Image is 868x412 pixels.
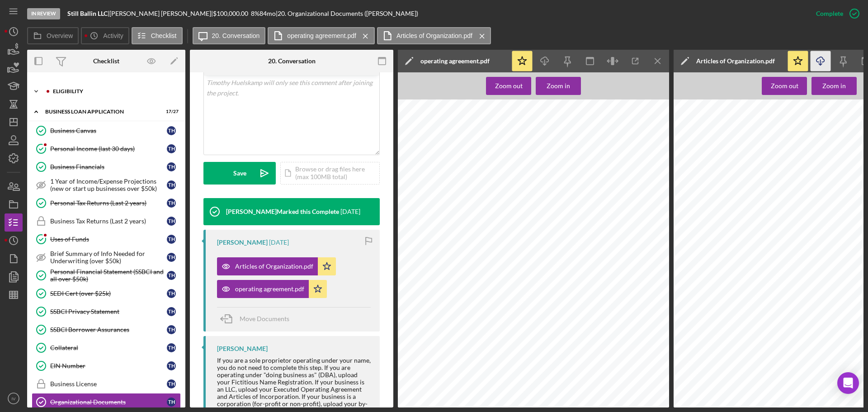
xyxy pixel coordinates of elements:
[167,398,176,407] div: T H
[217,345,268,352] div: [PERSON_NAME]
[50,218,167,225] div: Business Tax Returns (Last 2 years)
[5,389,23,407] button: IV
[32,122,181,140] a: Business CanvasTH
[167,253,176,262] div: T H
[32,140,181,158] a: Personal Income (last 30 days)TH
[217,239,268,246] div: [PERSON_NAME]
[32,230,181,248] a: Uses of FundsTH
[167,162,176,171] div: T H
[167,180,176,189] div: T H
[233,162,246,185] div: Save
[162,109,179,114] div: 17 / 27
[32,248,181,266] a: Brief Summary of Info Needed for Underwriting (over $50k)TH
[32,321,181,339] a: SSBCI Borrower AssurancesTH
[67,10,109,17] div: |
[50,398,167,406] div: Organizational Documents
[268,57,316,65] div: 20. Conversation
[167,199,176,208] div: T H
[226,208,339,215] div: [PERSON_NAME] Marked this Complete
[259,10,276,17] div: 84 mo
[212,32,260,39] label: 20. Conversation
[167,325,176,334] div: T H
[109,10,213,17] div: [PERSON_NAME] [PERSON_NAME] |
[81,27,129,44] button: Activity
[167,126,176,135] div: T H
[340,208,360,215] time: 2025-08-11 15:00
[213,10,251,17] div: $100,000.00
[240,315,289,322] span: Move Documents
[396,32,472,39] label: Articles of Organization.pdf
[167,217,176,226] div: T H
[547,77,570,95] div: Zoom in
[151,32,177,39] label: Checklist
[217,280,327,298] button: operating agreement.pdf
[235,285,304,293] div: operating agreement.pdf
[811,77,857,95] button: Zoom in
[203,162,276,185] button: Save
[32,158,181,176] a: Business FinancialsTH
[50,236,167,243] div: Uses of Funds
[32,284,181,303] a: SEDI Cert (over $25k)TH
[132,27,183,44] button: Checklist
[771,77,798,95] div: Zoom out
[251,10,259,17] div: 8 %
[11,396,16,401] text: IV
[27,8,60,19] div: In Review
[32,266,181,284] a: Personal Financial Statement (SSBCI and all over $50k)TH
[50,127,167,134] div: Business Canvas
[217,257,336,275] button: Articles of Organization.pdf
[217,308,298,330] button: Move Documents
[50,268,167,283] div: Personal Financial Statement (SSBCI and all over $50k)
[53,89,174,94] div: ELIGIBILITY
[816,5,843,23] div: Complete
[167,379,176,388] div: T H
[50,290,167,297] div: SEDI Cert (over $25k)
[287,32,356,39] label: operating agreement.pdf
[495,77,523,95] div: Zoom out
[50,250,167,265] div: Brief Summary of Info Needed for Underwriting (over $50k)
[167,307,176,316] div: T H
[50,344,167,351] div: Collateral
[50,199,167,207] div: Personal Tax Returns (Last 2 years)
[32,303,181,321] a: SSBCI Privacy StatementTH
[50,308,167,315] div: SSBCI Privacy Statement
[32,176,181,194] a: 1 Year of Income/Expense Projections (new or start up businesses over $50k)TH
[167,361,176,370] div: T H
[696,57,775,65] div: Articles of Organization.pdf
[32,375,181,393] a: Business LicenseTH
[167,235,176,244] div: T H
[50,163,167,170] div: Business Financials
[32,393,181,411] a: Organizational DocumentsTH
[167,289,176,298] div: T H
[45,109,156,114] div: BUSINESS LOAN APPLICATION
[268,27,375,44] button: operating agreement.pdf
[486,77,531,95] button: Zoom out
[50,380,167,388] div: Business License
[32,339,181,357] a: CollateralTH
[377,27,491,44] button: Articles of Organization.pdf
[235,263,313,270] div: Articles of Organization.pdf
[420,57,490,65] div: operating agreement.pdf
[32,357,181,375] a: EIN NumberTH
[167,343,176,352] div: T H
[167,144,176,153] div: T H
[193,27,266,44] button: 20. Conversation
[47,32,73,39] label: Overview
[27,27,79,44] button: Overview
[762,77,807,95] button: Zoom out
[32,212,181,230] a: Business Tax Returns (Last 2 years)TH
[50,145,167,152] div: Personal Income (last 30 days)
[167,271,176,280] div: T H
[93,57,119,65] div: Checklist
[50,326,167,333] div: SSBCI Borrower Assurances
[67,9,108,17] b: Still Ballin LLC
[32,194,181,212] a: Personal Tax Returns (Last 2 years)TH
[822,77,846,95] div: Zoom in
[536,77,581,95] button: Zoom in
[269,239,289,246] time: 2025-08-11 15:00
[103,32,123,39] label: Activity
[50,362,167,369] div: EIN Number
[276,10,418,17] div: | 20. Organizational Documents ([PERSON_NAME])
[50,178,167,192] div: 1 Year of Income/Expense Projections (new or start up businesses over $50k)
[807,5,863,23] button: Complete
